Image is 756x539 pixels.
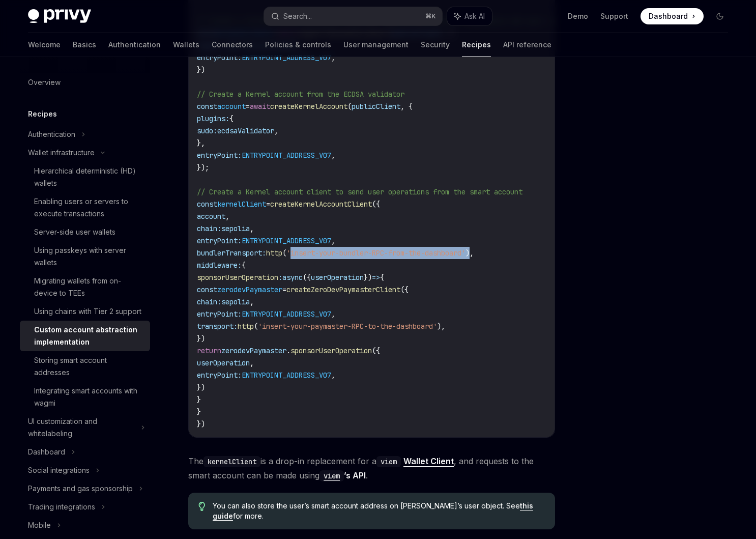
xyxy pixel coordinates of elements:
a: Demo [568,11,588,21]
div: Integrating smart accounts with wagmi [34,385,144,409]
span: entryPoint: [197,309,242,319]
div: Enabling users or servers to execute transactions [34,195,144,220]
button: Ask AI [447,7,492,25]
span: userOperation [197,358,250,367]
span: ENTRYPOINT_ADDRESS_V07 [242,371,331,380]
span: ENTRYPOINT_ADDRESS_V07 [242,151,331,160]
code: kernelClient [203,456,260,467]
span: { [242,261,246,270]
span: chain: [197,224,221,233]
div: Payments and gas sponsorship [28,483,133,495]
span: 'insert-your-paymaster-RPC-to-the-dashboard' [258,322,437,331]
span: await [250,102,270,111]
a: Connectors [212,33,253,57]
span: }) [197,334,205,343]
span: }, [197,138,205,148]
a: Policies & controls [265,33,331,57]
span: createKernelAccount [270,102,347,111]
span: ( [254,322,258,331]
a: Recipes [462,33,491,57]
a: Custom account abstraction implementation [20,321,150,351]
div: Custom account abstraction implementation [34,324,144,348]
span: , [331,53,335,62]
a: Hierarchical deterministic (HD) wallets [20,162,150,192]
div: Using passkeys with server wallets [34,244,144,269]
div: Authentication [28,128,75,140]
span: }); [197,163,209,172]
span: ({ [303,273,311,282]
span: ), [466,248,474,258]
span: You can also store the user’s smart account address on [PERSON_NAME]’s user object. See for more. [213,501,545,521]
div: Storing smart account addresses [34,354,144,379]
span: entryPoint: [197,53,242,62]
div: Overview [28,76,61,89]
a: Using passkeys with server wallets [20,241,150,272]
a: Enabling users or servers to execute transactions [20,192,150,223]
span: sponsorUserOperation [290,346,372,355]
span: kernelClient [217,200,266,209]
span: plugins: [197,114,229,123]
span: : [278,273,282,282]
span: , [274,126,278,135]
a: Welcome [28,33,61,57]
span: , [250,358,254,367]
span: }) [197,383,205,392]
div: UI customization and whitelabeling [28,415,135,440]
span: middleware: [197,261,242,270]
span: , { [400,102,413,111]
span: Ask AI [464,11,485,21]
span: chain: [197,297,221,306]
span: sepolia [221,297,250,306]
h5: Recipes [28,108,57,120]
svg: Tip [198,502,206,511]
span: http [266,248,282,258]
span: } [197,407,201,416]
div: Social integrations [28,464,90,476]
a: User management [343,33,409,57]
a: Basics [73,33,96,57]
span: , [331,236,335,245]
span: ecdsaValidator [217,126,274,135]
span: }) [364,273,372,282]
span: ENTRYPOINT_ADDRESS_V07 [242,309,331,319]
span: entryPoint: [197,236,242,245]
a: Dashboard [641,8,704,24]
span: publicClient [352,102,400,111]
span: . [286,346,290,355]
span: return [197,346,221,355]
button: Search...⌘K [264,7,442,25]
div: Migrating wallets from on-device to TEEs [34,275,144,299]
a: Using chains with Tier 2 support [20,302,150,321]
span: } [197,395,201,404]
code: viem [319,470,344,481]
span: userOperation [311,273,364,282]
span: ( [347,102,352,111]
code: viem [376,456,401,467]
span: // Create a Kernel account client to send user operations from the smart account [197,187,522,196]
span: ( [282,248,286,258]
span: , [225,212,229,221]
span: // Create a Kernel account from the ECDSA validator [197,90,404,99]
span: entryPoint: [197,151,242,160]
span: 'insert-your-bundler-RPC-from-the-dashboard' [286,248,466,258]
a: Authentication [108,33,161,57]
a: Wallets [173,33,199,57]
div: Server-side user wallets [34,226,115,238]
span: const [197,200,217,209]
span: = [282,285,286,294]
span: }) [197,65,205,74]
span: sponsorUserOperation [197,273,278,282]
div: Dashboard [28,446,65,458]
span: sepolia [221,224,250,233]
span: createZeroDevPaymasterClient [286,285,400,294]
span: ({ [372,346,380,355]
span: sudo: [197,126,217,135]
span: bundlerTransport: [197,248,266,258]
span: => [372,273,380,282]
span: The is a drop-in replacement for a , and requests to the smart account can be made using . [188,454,555,483]
span: , [250,297,254,306]
span: const [197,285,217,294]
span: entryPoint: [197,371,242,380]
span: zerodevPaymaster [217,285,282,294]
span: , [331,151,335,160]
